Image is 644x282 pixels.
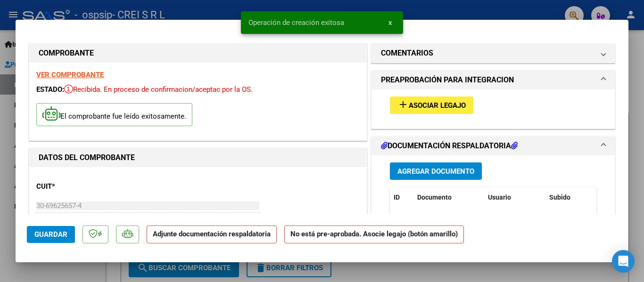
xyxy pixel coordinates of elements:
[549,193,570,201] span: Subido
[397,167,474,176] span: Agregar Documento
[36,71,104,79] a: VER COMPROBANTE
[394,193,400,201] span: ID
[417,193,452,201] span: Documento
[39,48,94,57] strong: COMPROBANTE
[413,187,484,208] datatable-header-cell: Documento
[390,97,473,114] button: Asociar Legajo
[36,85,64,94] span: ESTADO:
[372,89,615,129] div: PREAPROBACIÓN PARA INTEGRACION
[372,44,615,63] mat-expansion-panel-header: COMENTARIOS
[593,187,640,208] datatable-header-cell: Acción
[64,85,253,94] span: Recibida. En proceso de confirmacion/aceptac por la OS.
[612,250,635,273] div: Open Intercom Messenger
[409,101,466,110] span: Asociar Legajo
[372,71,615,89] mat-expansion-panel-header: PREAPROBACIÓN PARA INTEGRACION
[248,18,344,27] span: Operación de creación exitosa
[27,226,75,243] button: Guardar
[390,162,482,180] button: Agregar Documento
[284,226,464,244] strong: No está pre-aprobada. Asocie legajo (botón amarillo)
[381,74,514,86] h1: PREAPROBACIÓN PARA INTEGRACION
[34,230,67,239] span: Guardar
[388,18,392,27] span: x
[488,193,511,201] span: Usuario
[36,103,192,126] p: El comprobante fue leído exitosamente.
[484,187,545,208] datatable-header-cell: Usuario
[381,14,399,31] button: x
[381,48,433,59] h1: COMENTARIOS
[390,187,413,208] datatable-header-cell: ID
[381,140,518,152] h1: DOCUMENTACIÓN RESPALDATORIA
[372,137,615,155] mat-expansion-panel-header: DOCUMENTACIÓN RESPALDATORIA
[36,181,133,192] p: CUIT
[397,99,409,110] mat-icon: add
[545,187,593,208] datatable-header-cell: Subido
[153,230,271,238] strong: Adjunte documentación respaldatoria
[39,153,135,162] strong: DATOS DEL COMPROBANTE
